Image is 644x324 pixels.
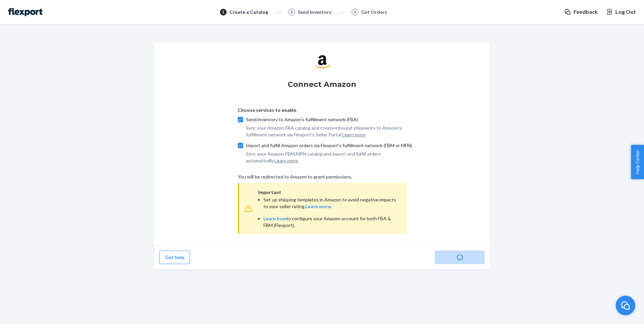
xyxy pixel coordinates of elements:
[8,8,42,16] img: Flexport logo
[435,251,485,264] button: Connect Amazon
[305,203,331,210] button: Learn more
[238,79,406,90] h2: Connect Amazon
[615,8,636,16] span: Log Out
[258,188,398,196] span: Important
[246,151,406,164] p: Sync your Amazon FBM/MFN catalog and import and fulfill orders automatically.
[606,8,636,16] button: Log Out
[290,9,293,15] span: 2
[222,9,224,15] span: 1
[238,143,243,148] input: Import and fulfill Amazon orders via Flexport's fulfillment network (FBM or MFN)
[275,157,298,164] button: Learn more
[238,107,406,114] p: Choose services to enable
[631,145,644,179] button: Help Center
[263,216,286,221] a: Learn how
[564,8,598,16] a: Feedback
[342,131,366,138] button: Learn more
[246,125,406,138] p: Sync your Amazon FBA catalog and create inbound shipments to Amazon's fulfillment network via Fle...
[263,196,398,210] li: Set up shipping templates in Amazon to avoid negative impacts to your seller rating. .
[229,9,268,15] div: Create a Catalog
[159,251,190,264] button: Get help
[238,173,406,180] p: You will be redirected to Amazon to grant permissions.
[574,8,598,16] span: Feedback
[298,9,331,15] div: Send Inventory
[246,116,406,123] span: Send inventory to Amazon's fulfillment network (FBA)
[238,117,243,122] input: Send inventory to Amazon's fulfillment network (FBA)
[361,9,387,15] div: Get Orders
[354,9,356,15] span: 3
[246,142,412,149] span: Import and fulfill Amazon orders via Flexport's fulfillment network (FBM or MFN)
[263,215,398,229] li: to configure your Amazon account for both FBA & FBM (Flexport).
